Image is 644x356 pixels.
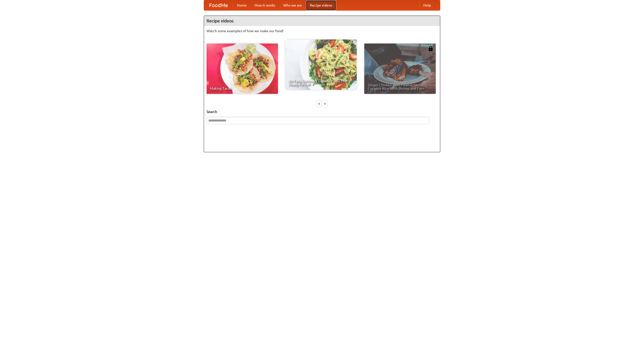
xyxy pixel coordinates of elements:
span: Making Tacos [210,87,274,90]
a: FoodMe [204,0,233,10]
a: Home [233,0,251,10]
p: Watch some examples of how we make our food! [207,28,437,33]
a: Help [419,0,435,10]
div: « [317,100,321,107]
a: Making Tacos [207,44,278,94]
h5: Search [207,109,437,114]
a: How it works [251,0,279,10]
img: 483408.png [428,46,433,51]
div: » [323,100,327,107]
span: An Easy, Summery Tomato Pasta That's Ready for Fall [289,79,353,86]
a: Who we are [279,0,306,10]
a: An Easy, Summery Tomato Pasta That's Ready for Fall [285,39,357,90]
a: Recipe videos [306,0,336,10]
h4: Recipe videos [204,16,440,26]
